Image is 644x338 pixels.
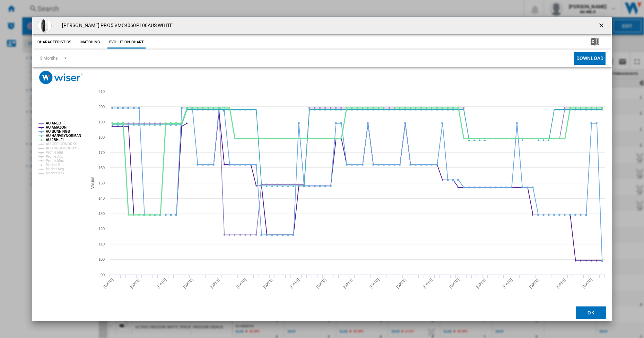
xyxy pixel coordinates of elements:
[98,211,105,216] tspan: 130
[46,142,77,146] tspan: AU OFFICEWORKS
[422,278,433,289] tspan: [DATE]
[98,196,105,200] tspan: 140
[75,36,106,49] button: Matching
[39,71,82,84] img: logo_wiser_300x94.png
[46,171,64,175] tspan: Market Max
[46,163,63,167] tspan: Market Min
[182,278,194,289] tspan: [DATE]
[46,159,64,163] tspan: Profile Max
[46,155,63,158] tspan: Profile Avg
[46,121,61,125] tspan: AU ARLO
[598,22,606,30] ng-md-icon: getI18NText('BUTTONS.CLOSE_DIALOG')
[98,89,105,94] tspan: 210
[528,278,540,289] tspan: [DATE]
[46,167,64,171] tspan: Market Avg
[595,19,609,33] button: getI18NText('BUTTONS.CLOSE_DIALOG')
[395,278,407,289] tspan: [DATE]
[262,278,274,289] tspan: [DATE]
[46,138,64,142] tspan: AU JBHI-FI
[555,278,566,289] tspan: [DATE]
[98,257,105,261] tspan: 100
[36,36,73,49] button: Characteristics
[40,55,58,61] div: 3 Months
[98,120,105,124] tspan: 190
[449,278,460,289] tspan: [DATE]
[98,105,105,109] tspan: 200
[46,146,79,150] tspan: AU THEGOODGUYS
[107,36,146,49] button: Evolution chart
[591,37,599,46] img: excel-24x24.png
[369,278,380,289] tspan: [DATE]
[32,17,612,321] md-dialog: Product popup
[574,52,606,65] button: Download
[475,278,487,289] tspan: [DATE]
[289,278,300,289] tspan: [DATE]
[582,278,593,289] tspan: [DATE]
[38,19,52,33] img: vmc4060p-100aus-arlo-pro-5-2k-spotlight-security-camera_3.jpg
[98,150,105,155] tspan: 170
[342,278,354,289] tspan: [DATE]
[59,22,173,29] h4: [PERSON_NAME] PRO5 VMC4060P100AUS WHITE
[98,166,105,170] tspan: 160
[209,278,220,289] tspan: [DATE]
[46,150,63,154] tspan: Profile Min
[46,130,70,133] tspan: AU BUNNINGS
[98,181,105,185] tspan: 150
[576,306,606,319] button: OK
[580,36,610,49] button: Download in Excel
[236,278,247,289] tspan: [DATE]
[46,134,81,138] tspan: AU HARVEYNORMAN
[156,278,167,289] tspan: [DATE]
[101,273,105,277] tspan: 90
[315,278,327,289] tspan: [DATE]
[103,278,114,289] tspan: [DATE]
[502,278,513,289] tspan: [DATE]
[98,135,105,139] tspan: 180
[98,227,105,231] tspan: 120
[46,125,67,129] tspan: AU AMAZON
[90,177,95,189] tspan: Values
[98,242,105,246] tspan: 110
[129,278,141,289] tspan: [DATE]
